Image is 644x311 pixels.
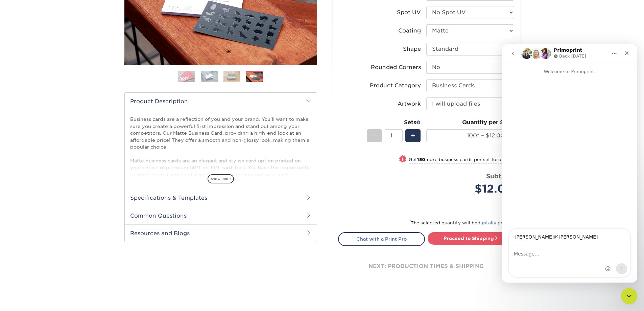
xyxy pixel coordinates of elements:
img: Business Cards 03 [223,71,240,82]
iframe: Intercom live chat [621,288,637,304]
span: - [373,131,376,141]
strong: Subtotal [486,172,514,180]
div: Shape [403,45,421,53]
div: Sets [367,118,421,127]
strong: 150 [417,157,425,162]
p: Business cards are a reflection of you and your brand. You'll want to make sure you create a powe... [130,116,311,212]
small: Get more business cards per set for [409,157,514,164]
h2: Common Questions [125,207,317,224]
img: Business Cards 01 [178,68,195,85]
img: Business Cards 02 [201,71,218,82]
iframe: Intercom live chat [502,44,637,283]
div: next: production times & shipping [338,246,515,287]
div: Product Category [370,82,421,90]
div: $12.00 [431,181,514,197]
div: Artwork [398,100,421,108]
span: only [498,157,514,162]
a: Chat with a Print Pro [338,232,425,246]
a: digitally printed [477,220,515,225]
span: show more [208,174,234,183]
div: Quantity per Set [426,118,514,127]
div: Rounded Corners [371,63,421,71]
h2: Product Description [125,93,317,110]
div: Spot UV [397,8,421,17]
span: ! [402,156,403,163]
h2: Specifications & Templates [125,189,317,206]
div: Coating [398,27,421,35]
img: Business Cards 04 [246,72,263,82]
a: Proceed to Shipping [428,232,515,244]
small: The selected quantity will be [409,220,515,225]
span: + [411,131,415,141]
h2: Resources and Blogs [125,224,317,242]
